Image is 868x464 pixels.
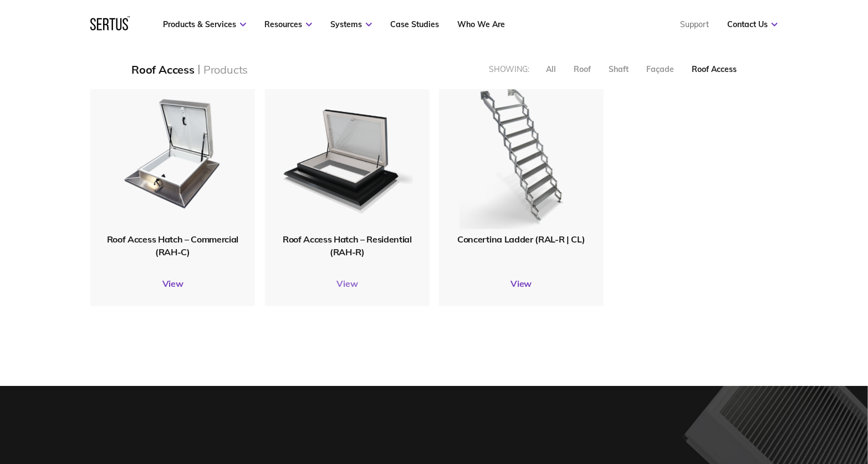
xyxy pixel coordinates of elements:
[727,19,778,29] a: Contact Us
[90,278,255,289] a: View
[330,19,372,29] a: Systems
[457,234,585,245] span: Concertina Ladder (RAL-R | CL)
[107,234,238,257] span: Roof Access Hatch – Commercial (RAH-C)
[265,278,430,289] a: View
[264,19,312,29] a: Resources
[646,64,674,74] div: Façade
[669,336,868,464] iframe: Chat Widget
[574,64,591,74] div: Roof
[203,63,248,76] div: Products
[489,64,529,74] div: Showing:
[131,63,195,76] div: Roof Access
[609,64,629,74] div: Shaft
[457,19,505,29] a: Who We Are
[546,64,556,74] div: All
[439,278,604,289] a: View
[283,234,412,257] span: Roof Access Hatch – Residential (RAH-R)
[163,19,246,29] a: Products & Services
[680,19,709,29] a: Support
[692,64,737,74] div: Roof Access
[390,19,439,29] a: Case Studies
